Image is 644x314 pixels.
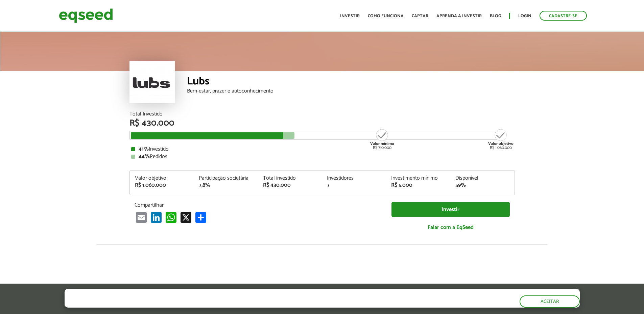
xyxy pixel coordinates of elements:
a: WhatsApp [164,212,178,223]
div: Bem-estar, prazer e autoconhecimento [187,88,515,94]
div: Investido [131,147,513,152]
p: Ao clicar em "aceitar", você aceita nossa . [65,301,309,307]
div: Lubs [187,76,515,88]
div: Total investido [263,176,317,181]
div: Valor objetivo [135,176,189,181]
a: Captar [412,14,428,18]
div: R$ 1.060.000 [488,128,514,150]
div: Pedidos [131,154,513,159]
a: Investir [391,202,510,217]
strong: Valor objetivo [488,140,514,147]
div: 59% [455,183,509,188]
p: Compartilhar: [135,202,381,208]
a: Aprenda a investir [436,14,482,18]
a: X [179,212,193,223]
div: Disponível [455,176,509,181]
a: Login [518,14,531,18]
a: Investir [340,14,360,18]
div: Investidores [327,176,381,181]
div: Investimento mínimo [391,176,445,181]
strong: 41% [139,145,149,154]
div: 7 [327,183,381,188]
div: Total Investido [129,111,515,117]
a: Como funciona [368,14,404,18]
img: EqSeed [59,7,113,25]
div: R$ 430.000 [129,119,515,128]
a: Cadastre-se [540,11,587,21]
button: Aceitar [520,295,580,308]
h5: O site da EqSeed utiliza cookies para melhorar sua navegação. [65,289,309,299]
strong: 44% [139,152,150,161]
div: R$ 430.000 [263,183,317,188]
a: Email [135,212,148,223]
div: R$ 5.000 [391,183,445,188]
a: política de privacidade e de cookies [154,302,232,307]
div: 7,8% [199,183,253,188]
a: Compartilhar [194,212,208,223]
a: LinkedIn [149,212,163,223]
div: Participação societária [199,176,253,181]
div: R$ 710.000 [369,128,395,150]
a: Falar com a EqSeed [391,220,510,234]
div: R$ 1.060.000 [135,183,189,188]
strong: Valor mínimo [370,140,394,147]
a: Blog [490,14,501,18]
